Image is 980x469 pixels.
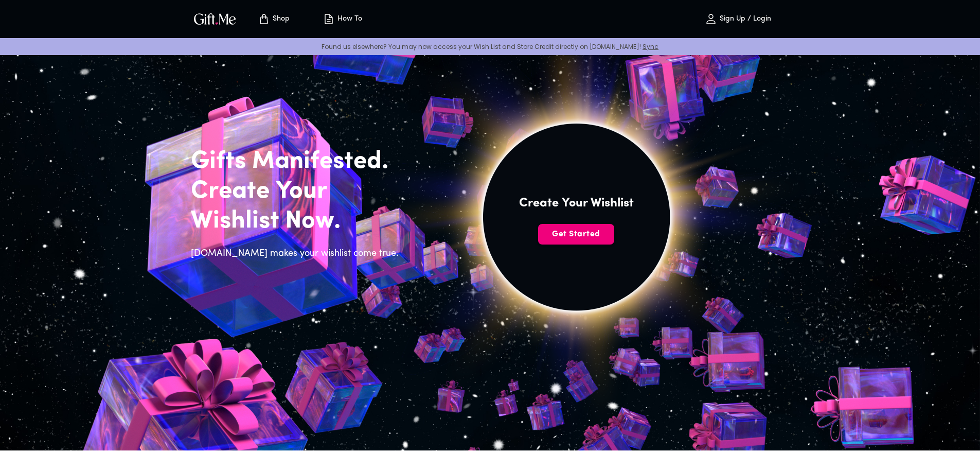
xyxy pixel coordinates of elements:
[538,229,614,240] span: Get Started
[191,147,405,177] h2: Gifts Manifested.
[270,15,290,24] p: Shop
[8,42,972,51] p: Found us elsewhere? You may now access your Wish List and Store Credit directly on [DOMAIN_NAME]!
[191,13,239,25] button: GiftMe Logo
[643,42,658,51] a: Sync
[717,15,771,24] p: Sign Up / Login
[335,15,362,24] p: How To
[345,9,808,448] img: hero_sun.png
[191,247,405,261] h6: [DOMAIN_NAME] makes your wishlist come true.
[245,3,302,36] button: Store page
[192,11,238,26] img: GiftMe Logo
[323,13,335,25] img: how-to.svg
[687,3,790,36] button: Sign Up / Login
[314,3,371,36] button: How To
[519,195,634,212] h4: Create Your Wishlist
[538,224,614,245] button: Get Started
[191,177,405,206] h2: Create Your
[191,206,405,236] h2: Wishlist Now.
